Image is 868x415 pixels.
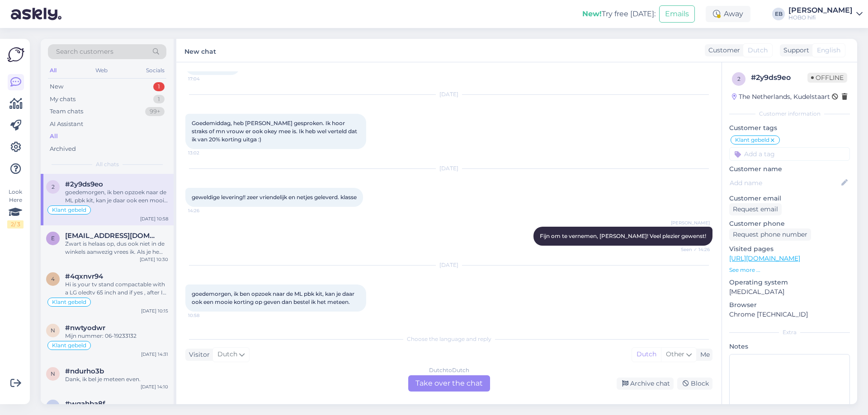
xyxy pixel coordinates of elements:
[729,203,782,215] div: Request email
[617,378,674,390] div: Archive chat
[141,383,168,390] div: [DATE] 14:10
[52,183,55,190] span: 2
[48,65,58,76] div: All
[51,370,55,377] span: n
[748,46,768,55] span: Dutch
[141,308,168,314] div: [DATE] 10:15
[729,310,850,319] p: Chrome [TECHNICAL_ID]
[732,92,830,102] div: The Netherlands, Kudelstaart
[50,82,63,91] div: New
[705,46,740,55] div: Customer
[666,350,684,358] span: Other
[50,107,83,116] div: Team chats
[737,75,741,82] span: 2
[788,14,853,21] div: HOBO hifi
[729,228,811,241] div: Request phone number
[671,219,710,226] span: [PERSON_NAME]
[751,72,807,83] div: # 2y9ds9eo
[729,244,850,254] p: Visited pages
[7,220,24,228] div: 2 / 3
[429,366,469,374] div: Dutch to Dutch
[65,332,168,340] div: Mijn nummer: 06-19233132
[51,327,55,334] span: n
[192,290,356,305] span: goedemorgen, ik ben opzoek naar de ML pbk kit, kan je daar ook een mooie korting op geven dan bes...
[540,233,706,239] span: Fijn om te vernemen, [PERSON_NAME]! Veel plezier gewenst!
[185,90,712,98] div: [DATE]
[65,232,159,240] span: erwin@beekbol.com
[185,350,210,359] div: Visitor
[730,178,840,188] input: Add name
[185,335,712,343] div: Choose the language and reply
[217,350,237,359] span: Dutch
[735,137,769,143] span: Klant gebeld
[729,194,850,203] p: Customer email
[144,65,166,76] div: Socials
[192,194,357,201] span: geweldige levering!! zeer vriendelijk en netjes geleverd. klasse
[188,207,222,214] span: 14:26
[408,375,490,392] div: Take over the chat
[729,254,800,262] a: [URL][DOMAIN_NAME]
[188,75,222,82] span: 17:04
[51,235,55,242] span: e
[7,46,24,63] img: Askly Logo
[706,6,750,22] div: Away
[65,240,168,256] div: Zwart is helaas op, dus ook niet in de winkels aanwezig vrees ik. Als je hem eerst wil zien, advi...
[65,324,105,332] span: #nwtyodwr
[729,147,850,161] input: Add a tag
[56,47,113,56] span: Search customers
[788,7,863,21] a: [PERSON_NAME]HOBO hifi
[140,256,168,263] div: [DATE] 10:30
[50,145,76,154] div: Archived
[153,82,165,91] div: 1
[582,9,602,18] b: New!
[729,342,850,351] p: Notes
[50,132,58,141] div: All
[729,164,850,174] p: Customer name
[807,73,847,83] span: Offline
[817,46,840,55] span: English
[729,278,850,287] p: Operating system
[65,280,168,297] div: Hi is your tv stand compactable with a LG oledtv 65 inch and if yes , after I order when will be ...
[185,261,712,269] div: [DATE]
[65,367,104,375] span: #ndurho3b
[632,348,661,361] div: Dutch
[184,44,216,56] label: New chat
[582,9,656,19] div: Try free [DATE]:
[729,328,850,336] div: Extra
[65,272,103,280] span: #4qxnvr94
[729,266,850,274] p: See more ...
[50,95,75,104] div: My chats
[772,8,785,20] div: EB
[65,400,105,408] span: #wgahba8f
[185,164,712,173] div: [DATE]
[65,180,103,188] span: #2y9ds9eo
[188,312,222,319] span: 10:58
[65,375,168,383] div: Dank, ik bel je meteen even.
[7,188,24,228] div: Look Here
[94,65,109,76] div: Web
[141,351,168,358] div: [DATE] 14:31
[96,160,119,168] span: All chats
[145,107,165,116] div: 99+
[729,300,850,310] p: Browser
[50,403,56,410] span: w
[677,378,712,390] div: Block
[780,46,809,55] div: Support
[153,95,165,104] div: 1
[52,343,86,348] span: Klant gebeld
[659,5,695,23] button: Emails
[729,219,850,228] p: Customer phone
[729,123,850,133] p: Customer tags
[50,120,83,129] div: AI Assistant
[788,7,853,14] div: [PERSON_NAME]
[697,350,710,359] div: Me
[52,299,86,305] span: Klant gebeld
[729,110,850,118] div: Customer information
[52,207,86,213] span: Klant gebeld
[140,215,168,222] div: [DATE] 10:58
[729,287,850,297] p: [MEDICAL_DATA]
[188,149,222,156] span: 13:02
[51,275,55,282] span: 4
[65,188,168,205] div: goedemorgen, ik ben opzoek naar de ML pbk kit, kan je daar ook een mooie korting op geven dan bes...
[192,120,359,143] span: Goedemiddag, heb [PERSON_NAME] gesproken. Ik hoor straks of mn vrouw er ook okey mee is. Ik heb w...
